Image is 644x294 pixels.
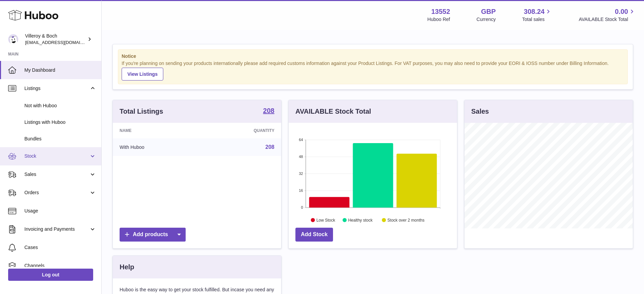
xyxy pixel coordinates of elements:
div: Villeroy & Boch [25,33,86,46]
div: Currency [477,16,496,23]
span: Listings with Huboo [24,119,96,126]
a: 308.24 Total sales [522,7,552,23]
text: 48 [299,155,303,159]
a: 0.00 AVAILABLE Stock Total [579,7,636,23]
h3: Help [120,263,134,272]
td: With Huboo [113,138,202,156]
a: View Listings [122,68,163,81]
span: Not with Huboo [24,103,96,109]
a: Add Stock [295,228,333,242]
text: 32 [299,172,303,176]
strong: 13552 [431,7,450,16]
span: Usage [24,208,96,214]
img: internalAdmin-13552@internal.huboo.com [8,34,18,44]
text: Stock over 2 months [388,218,424,222]
text: 64 [299,138,303,142]
span: My Dashboard [24,67,96,73]
th: Quantity [202,123,281,138]
a: Add products [120,228,186,242]
span: Bundles [24,136,96,142]
span: AVAILABLE Stock Total [579,16,636,23]
span: Cases [24,244,96,251]
text: Healthy stock [348,218,373,222]
span: Listings [24,85,89,92]
h3: AVAILABLE Stock Total [295,107,371,116]
span: Orders [24,189,89,196]
span: 0.00 [615,7,628,16]
a: Log out [8,269,93,281]
a: 208 [265,144,274,150]
span: Channels [24,263,96,269]
th: Name [113,123,202,138]
a: 208 [263,107,274,115]
span: Sales [24,171,89,178]
text: Low Stock [316,218,335,222]
text: 16 [299,188,303,193]
div: Huboo Ref [428,16,450,23]
div: If you're planning on sending your products internationally please add required customs informati... [122,60,624,81]
span: Stock [24,153,89,159]
span: Total sales [522,16,552,23]
strong: 208 [263,107,274,114]
h3: Total Listings [120,107,163,116]
strong: GBP [481,7,496,16]
span: Invoicing and Payments [24,226,89,232]
h3: Sales [471,107,489,116]
text: 0 [301,205,303,209]
span: 308.24 [524,7,544,16]
span: [EMAIL_ADDRESS][DOMAIN_NAME] [25,40,100,45]
strong: Notice [122,53,624,60]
